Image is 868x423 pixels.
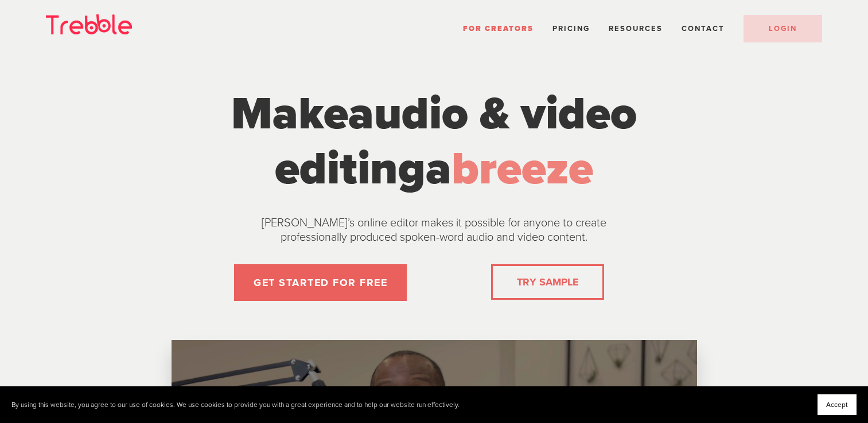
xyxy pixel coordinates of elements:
[744,15,822,42] a: LOGIN
[512,271,583,293] a: TRY SAMPLE
[11,401,460,409] p: By using this website, you agree to our use of cookies. We use cookies to provide you with a grea...
[219,87,649,197] h1: Make a
[552,24,590,33] a: Pricing
[348,87,637,142] span: audio & video
[451,142,593,197] span: breeze
[609,24,663,33] span: Resources
[46,14,132,34] img: Trebble
[463,24,534,33] a: For Creators
[769,24,797,33] span: LOGIN
[682,24,725,33] a: Contact
[233,216,635,245] p: [PERSON_NAME]’s online editor makes it possible for anyone to create professionally produced spok...
[818,394,857,415] button: Accept
[234,264,407,301] a: GET STARTED FOR FREE
[826,401,848,409] span: Accept
[275,142,426,197] span: editing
